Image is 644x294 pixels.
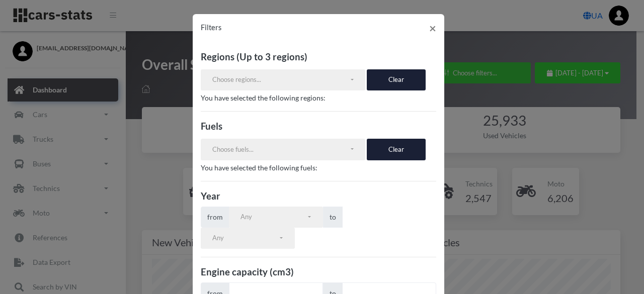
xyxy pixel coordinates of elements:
[201,266,294,277] b: Engine capacity (cm3)
[201,139,366,160] button: Choose fuels...
[229,207,323,228] button: Any
[201,69,366,90] button: Choose regions...
[240,212,306,222] div: Any
[201,190,220,202] b: Year
[201,93,326,102] span: You have selected the following regions:
[323,207,343,228] span: to
[367,69,426,90] button: Clear
[201,228,295,249] button: Any
[212,145,349,155] div: Choose fuels...
[212,75,349,85] div: Choose regions...
[201,207,229,228] span: from
[212,233,278,243] div: Any
[201,23,221,32] span: Filters
[201,163,317,172] span: You have selected the following fuels:
[421,14,444,42] button: Close
[429,21,436,35] span: ×
[201,51,307,62] b: Regions (Up to 3 regions)
[201,121,222,132] b: Fuels
[367,139,426,160] button: Clear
